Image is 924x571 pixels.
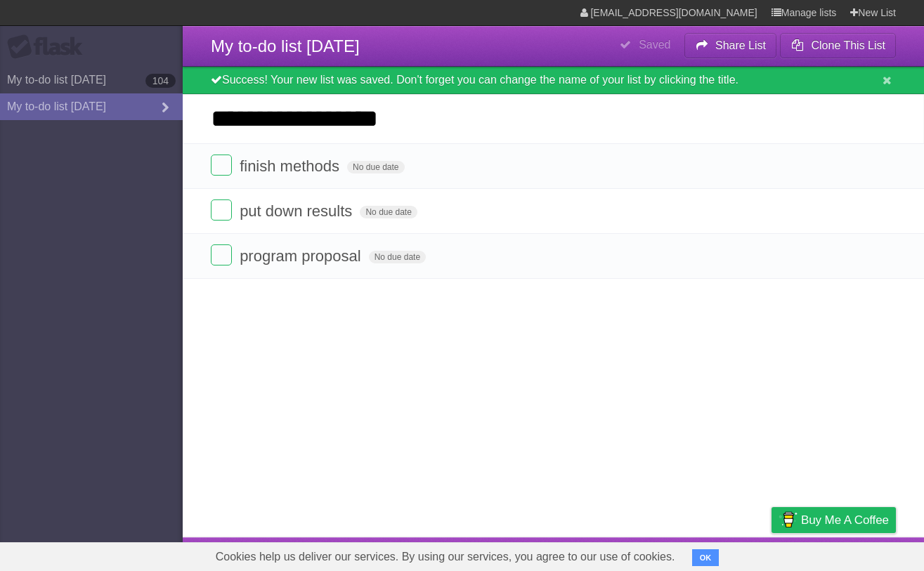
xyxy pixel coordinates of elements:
label: Done [211,244,232,265]
div: Flask [7,34,91,60]
b: Clone This List [811,39,885,51]
span: program proposal [240,247,364,265]
label: Done [211,199,232,221]
button: OK [692,549,720,566]
label: Done [211,155,232,176]
b: 104 [145,74,176,88]
a: Developers [631,541,688,567]
span: No due date [360,206,417,218]
span: Cookies help us deliver our services. By using our services, you agree to our use of cookies. [202,543,689,571]
span: finish methods [240,157,343,175]
a: Suggest a feature [807,541,896,567]
span: Buy me a coffee [801,508,889,532]
a: Privacy [753,541,790,567]
span: No due date [369,251,426,263]
a: Buy me a coffee [772,507,896,533]
b: Saved [639,39,670,51]
div: Success! Your new list was saved. Don't forget you can change the name of your list by clicking t... [183,67,924,94]
b: Share List [715,39,766,51]
a: About [585,541,614,567]
button: Share List [684,33,777,58]
span: No due date [347,161,404,173]
span: My to-do list [DATE] [211,37,360,55]
a: Terms [705,541,736,567]
img: Buy me a coffee [779,508,798,532]
button: Clone This List [780,33,896,58]
span: put down results [240,202,356,220]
